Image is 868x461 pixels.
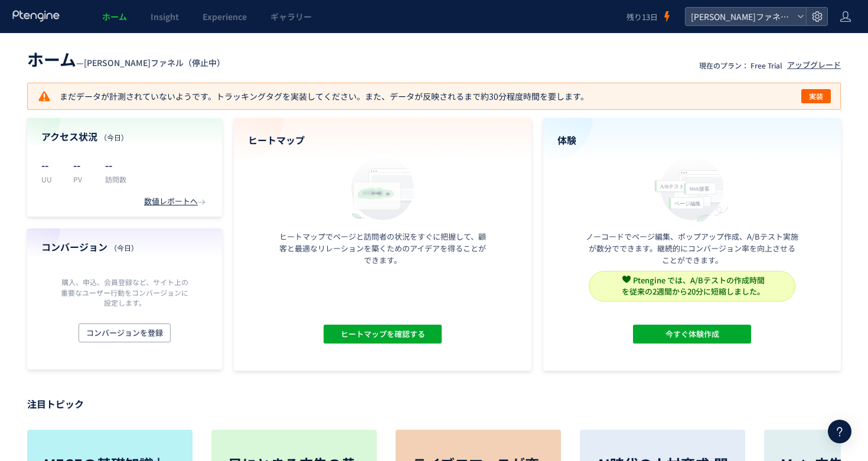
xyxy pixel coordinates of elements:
[58,277,191,307] p: 購入、申込、会員登録など、サイト上の重要なユーザー行動をコンバージョンに設定します。
[341,325,425,344] span: ヒートマップを確認する
[100,132,128,142] span: （今日）
[787,60,841,71] div: アップグレード
[151,11,179,22] span: Insight
[622,275,631,283] img: svg+xml,%3c
[144,196,208,207] div: 数値レポートへ
[248,133,517,147] h4: ヒートマップ
[27,47,76,71] span: ホーム
[41,130,208,143] h4: アクセス状況
[27,47,225,71] div: —
[270,11,312,22] span: ギャラリー
[665,325,719,344] span: 今すぐ体験作成
[557,133,827,147] h4: 体験
[809,89,823,103] span: 実装
[73,155,91,174] p: --
[649,154,735,223] img: home_experience_onbo_jp-C5-EgdA0.svg
[84,57,225,68] span: [PERSON_NAME]ファネル（停止中）
[633,325,751,344] button: 今すぐ体験作成
[622,274,765,297] span: Ptengine では、A/Bテストの作成時間 を従来の2週間から20分に短縮しました。
[41,174,59,184] p: UU
[79,323,171,342] button: コンバージョンを登録
[586,231,798,266] p: ノーコードでページ編集、ポップアップ作成、A/Bテスト実施が数分でできます。継続的にコンバージョン率を向上させることができます。
[37,89,589,103] p: まだデータが計測されていないようです。トラッキングタグを実装してください。また、データが反映されるまで約30分程度時間を要します。
[105,174,126,184] p: 訪問数
[41,155,59,174] p: --
[102,11,127,22] span: ホーム
[276,231,489,266] p: ヒートマップでページと訪問者の状況をすぐに把握して、顧客と最適なリレーションを築くためのアイデアを得ることができます。
[203,11,247,22] span: Experience
[324,325,442,344] button: ヒートマップを確認する
[86,323,163,342] span: コンバージョンを登録
[73,174,91,184] p: PV
[699,60,782,70] p: 現在のプラン： Free Trial
[801,89,831,103] button: 実装
[626,11,658,22] span: 残り13日
[687,8,792,25] span: [PERSON_NAME]ファネル（停止中）
[41,240,208,254] h4: コンバージョン
[27,394,841,413] p: 注目トピック
[105,155,126,174] p: --
[110,243,138,253] span: （今日）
